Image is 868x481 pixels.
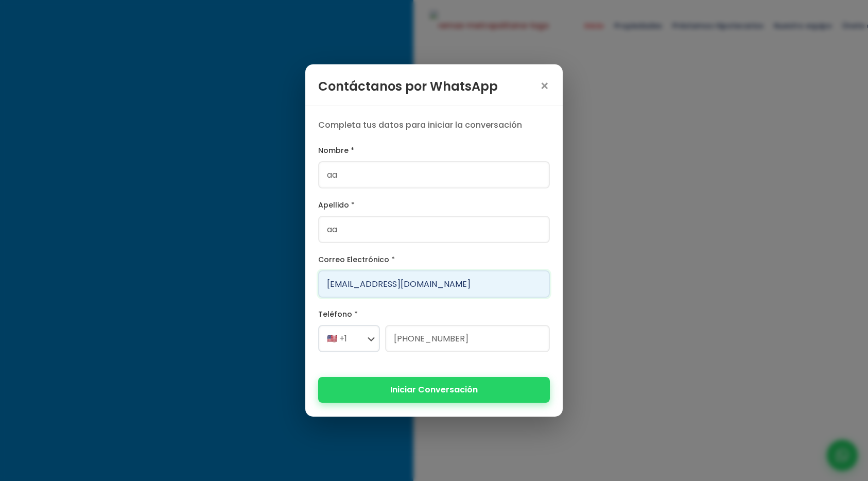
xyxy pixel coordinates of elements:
[318,144,550,157] label: Nombre *
[318,77,498,95] h3: Contáctanos por WhatsApp
[318,308,550,321] label: Teléfono *
[318,119,550,131] p: Completa tus datos para iniciar la conversación
[385,325,550,352] input: 123-456-7890
[318,253,550,266] label: Correo Electrónico *
[318,377,550,402] button: Iniciar Conversación
[540,79,550,94] span: ×
[318,199,550,212] label: Apellido *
